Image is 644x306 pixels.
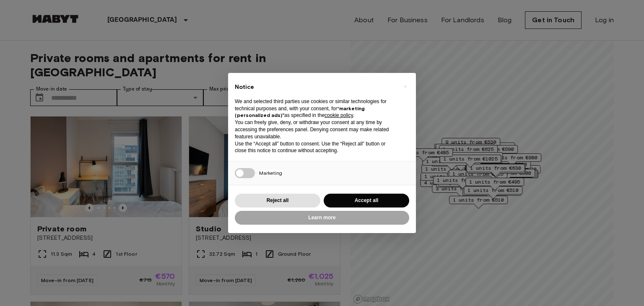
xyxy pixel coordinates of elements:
strong: “marketing (personalized ads)” [235,105,365,119]
span: Marketing [259,170,282,176]
h2: Notice [235,83,396,91]
button: Learn more [235,211,409,225]
p: You can freely give, deny, or withdraw your consent at any time by accessing the preferences pane... [235,119,396,140]
span: × [404,81,407,91]
p: We and selected third parties use cookies or similar technologies for technical purposes and, wit... [235,98,396,119]
button: Close this notice [398,80,412,93]
a: cookie policy [325,112,353,118]
p: Use the “Accept all” button to consent. Use the “Reject all” button or close this notice to conti... [235,140,396,155]
button: Accept all [324,194,409,207]
button: Reject all [235,194,320,207]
